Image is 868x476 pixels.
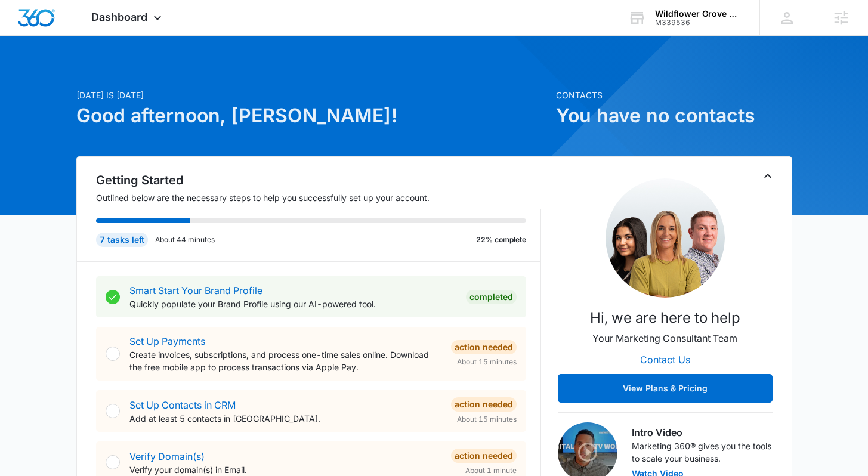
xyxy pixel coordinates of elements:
div: Action Needed [451,340,517,354]
div: account name [655,9,742,18]
h2: Getting Started [96,171,541,189]
p: Hi, we are here to help [590,307,740,329]
p: Create invoices, subscriptions, and process one-time sales online. Download the free mobile app t... [129,348,441,373]
button: Toggle Collapse [761,169,775,183]
p: [DATE] is [DATE] [76,89,549,101]
a: Set Up Contacts in CRM [129,399,236,411]
p: Add at least 5 contacts in [GEOGRAPHIC_DATA]. [129,412,441,425]
h3: Intro Video [632,425,773,440]
p: Outlined below are the necessary steps to help you successfully set up your account. [96,191,541,204]
div: Completed [466,290,517,304]
span: About 15 minutes [457,357,517,367]
h1: Good afternoon, [PERSON_NAME]! [76,101,549,130]
span: About 1 minute [465,465,517,476]
span: Dashboard [91,11,147,23]
a: Verify Domain(s) [129,450,205,462]
div: 7 tasks left [96,233,148,247]
button: View Plans & Pricing [558,374,773,403]
a: Smart Start Your Brand Profile [129,285,262,296]
div: account id [655,18,742,27]
div: Action Needed [451,449,517,463]
p: Quickly populate your Brand Profile using our AI-powered tool. [129,298,456,310]
p: Verify your domain(s) in Email. [129,463,441,476]
p: 22% complete [476,234,526,245]
button: Contact Us [628,345,702,374]
p: Your Marketing Consultant Team [592,331,737,345]
a: Set Up Payments [129,335,205,347]
p: About 44 minutes [155,234,215,245]
p: Contacts [556,89,792,101]
p: Marketing 360® gives you the tools to scale your business. [632,440,773,465]
div: Action Needed [451,397,517,412]
h1: You have no contacts [556,101,792,130]
span: About 15 minutes [457,414,517,425]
